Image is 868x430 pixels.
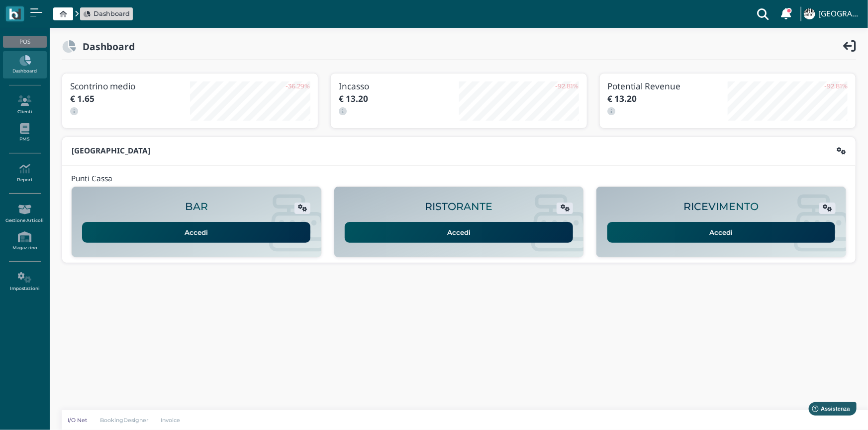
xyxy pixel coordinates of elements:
[608,81,728,91] h3: Potential Revenue
[82,222,310,243] a: Accedi
[608,93,637,104] b: € 13.20
[425,201,492,213] h2: RISTORANTE
[3,119,46,146] a: PMS
[72,145,150,156] b: [GEOGRAPHIC_DATA]
[185,201,208,213] h2: BAR
[3,36,46,48] div: POS
[802,2,862,26] a: ... [GEOGRAPHIC_DATA]
[70,81,190,91] h3: Scontrino medio
[607,222,836,243] a: Accedi
[76,41,135,52] h2: Dashboard
[84,9,130,18] a: Dashboard
[9,8,20,20] img: logo
[3,200,46,227] a: Gestione Articoli
[818,10,862,18] h4: [GEOGRAPHIC_DATA]
[797,399,860,422] iframe: Help widget launcher
[3,51,46,78] a: Dashboard
[339,81,459,91] h3: Incasso
[70,93,95,104] b: € 1.65
[29,8,66,15] span: Assistenza
[71,175,112,183] h4: Punti Cassa
[94,9,130,18] span: Dashboard
[3,268,46,295] a: Impostazioni
[3,159,46,187] a: Report
[684,201,759,213] h2: RICEVIMENTO
[3,91,46,119] a: Clienti
[3,227,46,255] a: Magazzino
[339,93,368,104] b: € 13.20
[345,222,573,243] a: Accedi
[804,8,815,19] img: ...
